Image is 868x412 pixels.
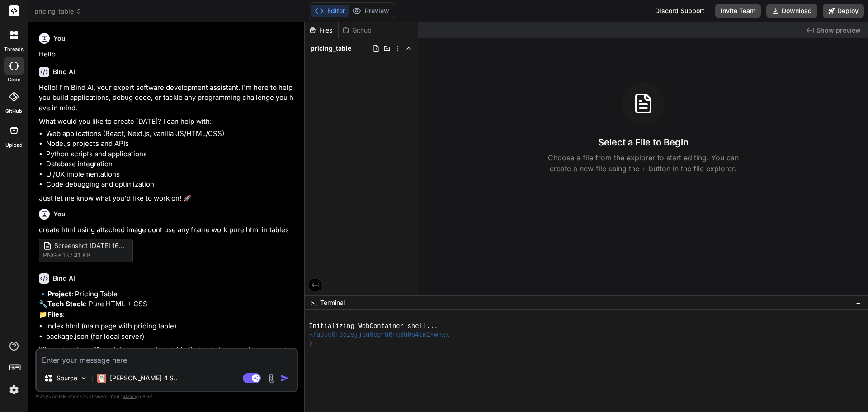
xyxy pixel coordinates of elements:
[121,393,137,399] span: privacy
[46,149,296,159] li: Python scripts and applications
[311,5,349,17] button: Editor
[46,169,296,180] li: UI/UX implementations
[650,4,710,18] div: Discord Support
[46,179,296,190] li: Code debugging and optimization
[4,46,24,53] label: threads
[8,76,20,84] label: code
[53,34,66,43] h6: You
[39,193,296,204] p: Just let me know what you'd like to work on! 🚀
[823,4,864,18] button: Deploy
[39,117,296,127] p: What would you like to create [DATE]? I can help with:
[46,159,296,169] li: Database integration
[766,4,817,18] button: Download
[39,83,296,113] p: Hello! I'm Bind AI, your expert software development assistant. I'm here to help you build applic...
[80,375,88,382] img: Pick Models
[47,300,85,308] strong: Tech Stack
[266,373,277,384] img: attachment
[6,382,22,398] img: settings
[47,290,71,298] strong: Project
[309,339,313,348] span: ❯
[39,345,296,376] p: I'll create a beautiful pricing comparison table that matches your image exactly, using pure HTML...
[47,310,63,318] strong: Files
[62,251,90,260] span: 137.41 KB
[542,152,745,174] p: Choose a file from the explorer to start editing. You can create a new file using the + button in...
[43,251,57,260] span: png
[53,274,75,283] h6: Bind AI
[39,289,296,320] p: 🔹 : Pricing Table 🔧 : Pure HTML + CSS 📁 :
[598,136,689,149] h3: Select a File to Begin
[39,49,296,60] p: Hello
[311,298,317,307] span: >_
[309,331,449,339] span: ~/u3uk0f35zsjjbn9cprh6fq9h0p4tm2-wnxx
[349,5,393,17] button: Preview
[46,321,296,332] li: index.html (main page with pricing table)
[39,225,296,235] p: create html using attached image dont use any frame work pure html in tables
[280,374,289,383] img: icon
[54,241,127,251] span: Screenshot [DATE] 161622
[53,210,66,219] h6: You
[110,374,177,383] p: [PERSON_NAME] 4 S..
[5,108,22,115] label: GitHub
[46,139,296,149] li: Node.js projects and APIs
[311,44,351,53] span: pricing_table
[46,332,296,342] li: package.json (for local server)
[854,295,863,310] button: −
[320,298,345,307] span: Terminal
[305,26,338,35] div: Files
[856,298,861,307] span: −
[53,67,75,76] h6: Bind AI
[715,4,761,18] button: Invite Team
[35,392,298,401] p: Always double-check its answers. Your in Bind
[309,322,438,331] span: Initializing WebContainer shell...
[34,7,82,16] span: pricing_table
[97,374,106,383] img: Claude 4 Sonnet
[816,26,861,35] span: Show preview
[339,26,376,35] div: Github
[46,129,296,139] li: Web applications (React, Next.js, vanilla JS/HTML/CSS)
[5,141,23,149] label: Upload
[57,374,77,383] p: Source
